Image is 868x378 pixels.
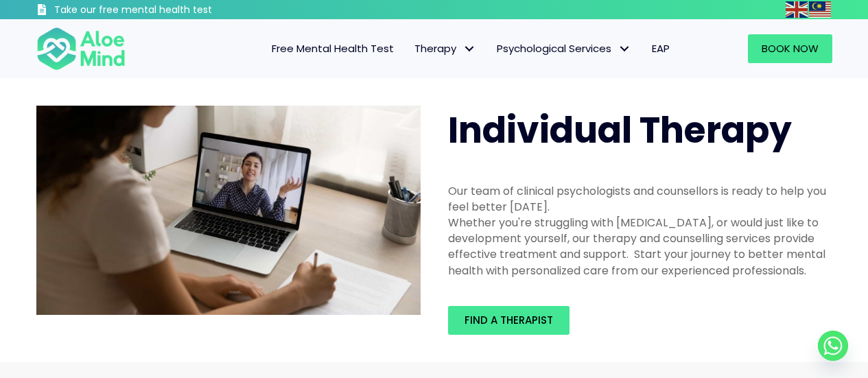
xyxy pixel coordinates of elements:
[448,215,832,279] div: Whether you're struggling with [MEDICAL_DATA], or would just like to development yourself, our th...
[465,313,553,327] span: Find a therapist
[414,41,476,56] span: Therapy
[143,34,680,63] nav: Menu
[36,26,126,71] img: Aloe mind Logo
[272,41,394,56] span: Free Mental Health Test
[448,183,832,215] div: Our team of clinical psychologists and counsellors is ready to help you feel better [DATE].
[404,34,486,63] a: TherapyTherapy: submenu
[448,105,792,155] span: Individual Therapy
[261,34,404,63] a: Free Mental Health Test
[786,1,809,17] a: English
[486,34,642,63] a: Psychological ServicesPsychological Services: submenu
[460,39,480,59] span: Therapy: submenu
[642,34,680,63] a: EAP
[652,41,670,56] span: EAP
[497,41,631,56] span: Psychological Services
[36,3,285,19] a: Take our free mental health test
[448,306,570,335] a: Find a therapist
[809,1,832,17] a: Malay
[615,39,635,59] span: Psychological Services: submenu
[818,331,848,361] a: Whatsapp
[54,3,285,17] h3: Take our free mental health test
[748,34,832,63] a: Book Now
[36,106,421,316] img: Therapy online individual
[809,1,831,18] img: ms
[762,41,819,56] span: Book Now
[786,1,808,18] img: en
